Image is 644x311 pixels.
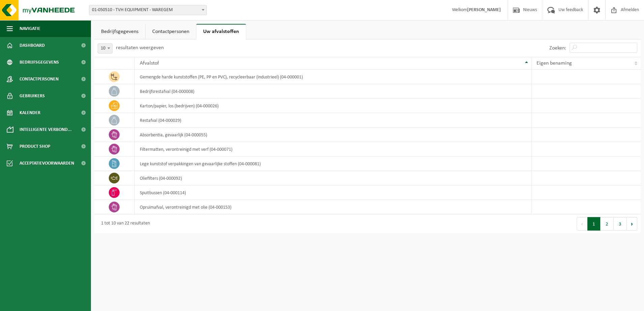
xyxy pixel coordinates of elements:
[20,155,74,172] span: Acceptatievoorwaarden
[89,5,206,15] span: 01-050510 - TVH EQUIPMENT - WAREGEM
[196,24,246,39] a: Uw afvalstoffen
[94,24,145,39] a: Bedrijfsgegevens
[135,185,532,200] td: spuitbussen (04-000114)
[135,113,532,128] td: restafval (04-000029)
[20,138,50,155] span: Product Shop
[89,5,207,15] span: 01-050510 - TVH EQUIPMENT - WAREGEM
[20,37,45,54] span: Dashboard
[20,54,59,71] span: Bedrijfsgegevens
[98,44,112,53] span: 10
[537,61,572,66] span: Eigen benaming
[587,217,601,231] button: 1
[135,171,532,185] td: oliefilters (04-000092)
[135,142,532,157] td: filtermatten, verontreinigd met verf (04-000071)
[146,24,196,39] a: Contactpersonen
[20,121,72,138] span: Intelligente verbond...
[614,217,627,231] button: 3
[20,88,45,104] span: Gebruikers
[20,104,40,121] span: Kalender
[135,128,532,142] td: absorbentia, gevaarlijk (04-000055)
[135,157,532,171] td: lege kunststof verpakkingen van gevaarlijke stoffen (04-000081)
[627,217,637,231] button: Next
[135,84,532,99] td: bedrijfsrestafval (04-000008)
[20,71,59,88] span: Contactpersonen
[135,70,532,84] td: gemengde harde kunststoffen (PE, PP en PVC), recycleerbaar (industrieel) (04-000001)
[135,99,532,113] td: karton/papier, los (bedrijven) (04-000026)
[20,20,40,37] span: Navigatie
[98,218,150,230] div: 1 tot 10 van 22 resultaten
[140,61,159,66] span: Afvalstof
[467,7,501,12] strong: [PERSON_NAME]
[116,45,164,50] label: resultaten weergeven
[577,217,587,231] button: Previous
[601,217,614,231] button: 2
[549,45,566,51] label: Zoeken:
[135,200,532,214] td: opruimafval, verontreinigd met olie (04-000153)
